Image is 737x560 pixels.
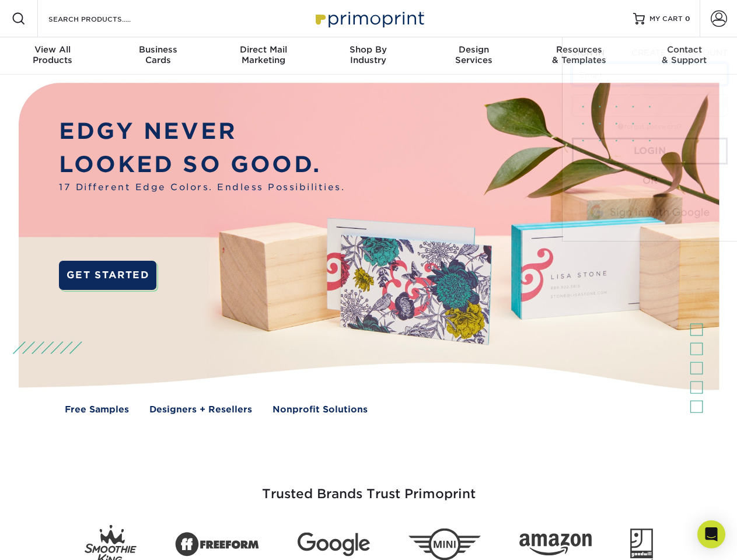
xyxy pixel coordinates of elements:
p: LOOKED SO GOOD. [59,148,345,181]
a: Resources& Templates [526,37,631,75]
span: SIGN IN [572,48,605,57]
span: 0 [685,15,690,23]
div: Open Intercom Messenger [697,520,725,548]
div: Marketing [211,44,316,65]
div: & Templates [526,44,631,65]
input: SEARCH PRODUCTS..... [47,12,161,26]
p: EDGY NEVER [59,115,345,148]
span: CREATE AN ACCOUNT [631,48,728,57]
h3: Trusted Brands Trust Primoprint [27,459,710,516]
a: Direct MailMarketing [211,37,316,75]
span: Resources [526,44,631,55]
a: forgot password? [618,123,682,131]
img: Google [298,533,370,556]
a: Nonprofit Solutions [273,403,368,416]
iframe: Google Customer Reviews [3,524,99,556]
a: GET STARTED [59,261,156,290]
a: Designers + Resellers [149,403,252,416]
img: Goodwill [630,528,653,560]
div: Services [421,44,526,65]
a: DesignServices [421,37,526,75]
span: Direct Mail [211,44,316,55]
a: Free Samples [65,403,129,416]
span: Shop By [316,44,421,55]
span: 17 Different Edge Colors. Endless Possibilities. [59,181,345,194]
img: Primoprint [310,6,427,31]
div: Industry [316,44,421,65]
a: BusinessCards [105,37,210,75]
img: Amazon [519,534,592,556]
a: Shop ByIndustry [316,37,421,75]
a: Login [572,138,728,164]
div: Cards [105,44,210,65]
span: Business [105,44,210,55]
input: Email [572,63,728,85]
span: MY CART [649,14,683,24]
span: Design [421,44,526,55]
div: OR [572,174,728,188]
